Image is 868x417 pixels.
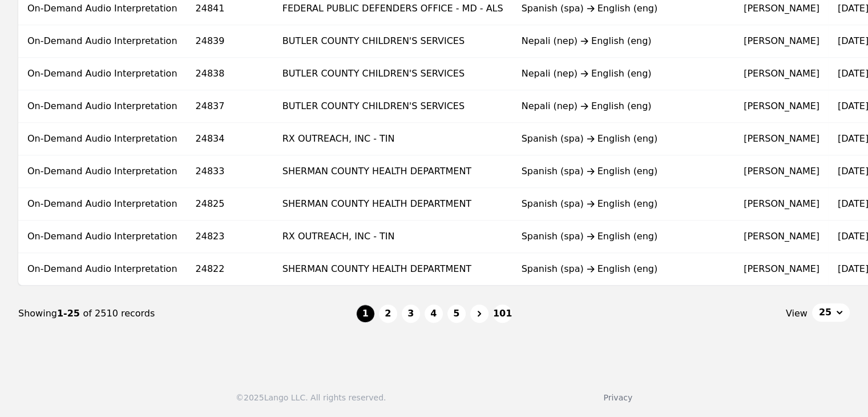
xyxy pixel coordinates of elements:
[819,306,831,319] span: 25
[187,220,273,253] td: 24823
[522,67,725,81] div: Nepali (nep) English (eng)
[273,188,512,220] td: SHERMAN COUNTY HEALTH DEPARTMENT
[522,2,725,15] div: Spanish (spa) English (eng)
[18,123,187,155] td: On-Demand Audio Interpretation
[522,132,725,146] div: Spanish (spa) English (eng)
[522,230,725,243] div: Spanish (spa) English (eng)
[522,197,725,211] div: Spanish (spa) English (eng)
[18,188,187,220] td: On-Demand Audio Interpretation
[187,155,273,188] td: 24833
[187,58,273,90] td: 24838
[187,25,273,58] td: 24839
[786,307,808,320] span: View
[18,90,187,123] td: On-Demand Audio Interpretation
[187,90,273,123] td: 24837
[18,155,187,188] td: On-Demand Audio Interpretation
[18,58,187,90] td: On-Demand Audio Interpretation
[522,99,725,113] div: Nepali (nep) English (eng)
[734,25,829,58] td: [PERSON_NAME]
[493,304,512,323] button: 101
[425,304,443,323] button: 4
[734,90,829,123] td: [PERSON_NAME]
[379,304,397,323] button: 2
[273,90,512,123] td: BUTLER COUNTY CHILDREN'S SERVICES
[603,393,632,402] a: Privacy
[187,188,273,220] td: 24825
[402,304,420,323] button: 3
[447,304,466,323] button: 5
[812,303,850,322] button: 25
[734,123,829,155] td: [PERSON_NAME]
[522,262,725,276] div: Spanish (spa) English (eng)
[18,25,187,58] td: On-Demand Audio Interpretation
[734,155,829,188] td: [PERSON_NAME]
[734,253,829,286] td: [PERSON_NAME]
[187,123,273,155] td: 24834
[18,220,187,253] td: On-Demand Audio Interpretation
[734,58,829,90] td: [PERSON_NAME]
[273,253,512,286] td: SHERMAN COUNTY HEALTH DEPARTMENT
[522,34,725,48] div: Nepali (nep) English (eng)
[57,308,83,319] span: 1-25
[187,253,273,286] td: 24822
[273,123,512,155] td: RX OUTREACH, INC - TIN
[522,165,725,178] div: Spanish (spa) English (eng)
[273,58,512,90] td: BUTLER COUNTY CHILDREN'S SERVICES
[734,220,829,253] td: [PERSON_NAME]
[18,253,187,286] td: On-Demand Audio Interpretation
[273,220,512,253] td: RX OUTREACH, INC - TIN
[273,25,512,58] td: BUTLER COUNTY CHILDREN'S SERVICES
[18,307,356,320] div: Showing of 2510 records
[273,155,512,188] td: SHERMAN COUNTY HEALTH DEPARTMENT
[18,286,850,342] nav: Page navigation
[734,188,829,220] td: [PERSON_NAME]
[236,392,386,403] div: © 2025 Lango LLC. All rights reserved.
